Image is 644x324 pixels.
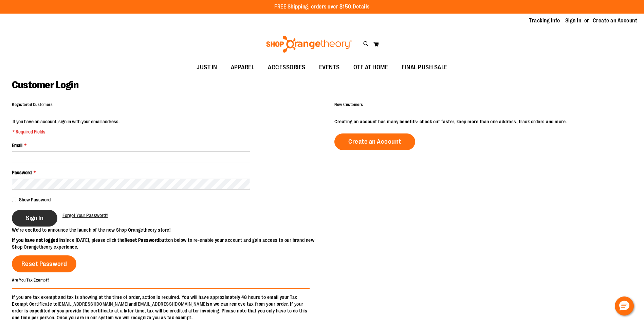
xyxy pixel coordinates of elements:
[593,17,638,24] a: Create an Account
[529,17,560,24] a: Tracking Info
[62,212,108,219] a: Forgot Your Password?
[12,237,63,243] strong: If you have not logged in
[12,79,78,91] span: Customer Login
[12,237,322,250] p: since [DATE], please click the button below to re-enable your account and gain access to our bran...
[12,170,32,175] span: Password
[395,60,454,75] a: FINAL PUSH SALE
[190,60,224,75] a: JUST IN
[12,294,310,321] p: If you are tax exempt and tax is showing at the time of order, action is required. You will have ...
[12,277,50,282] strong: Are You Tax Exempt?
[565,17,582,24] a: Sign In
[261,60,312,75] a: ACCESSORIES
[347,60,395,75] a: OTF AT HOME
[353,4,370,10] a: Details
[334,118,632,125] p: Creating an account has many benefits: check out faster, keep more than one address, track orders...
[334,102,363,107] strong: New Customers
[12,210,57,227] button: Sign In
[62,213,108,218] span: Forgot Your Password?
[197,60,217,75] span: JUST IN
[12,227,322,233] p: We’re excited to announce the launch of the new Shop Orangetheory store!
[348,138,401,145] span: Create an Account
[125,237,159,243] strong: Reset Password
[615,296,634,316] button: Hello, have a question? Let’s chat.
[402,60,447,75] span: FINAL PUSH SALE
[12,118,120,135] legend: If you have an account, sign in with your email address.
[136,301,207,307] a: [EMAIL_ADDRESS][DOMAIN_NAME]
[312,60,347,75] a: EVENTS
[268,60,306,75] span: ACCESSORIES
[12,255,76,272] a: Reset Password
[224,60,261,75] a: APPAREL
[334,133,415,150] a: Create an Account
[12,143,22,148] span: Email
[231,60,255,75] span: APPAREL
[265,36,353,53] img: Shop Orangetheory
[353,60,388,75] span: OTF AT HOME
[12,102,53,107] strong: Registered Customers
[13,128,119,135] span: * Required Fields
[274,3,370,11] p: FREE Shipping, orders over $150.
[21,260,67,268] span: Reset Password
[319,60,340,75] span: EVENTS
[58,301,129,307] a: [EMAIL_ADDRESS][DOMAIN_NAME]
[19,197,51,202] span: Show Password
[26,214,43,222] span: Sign In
